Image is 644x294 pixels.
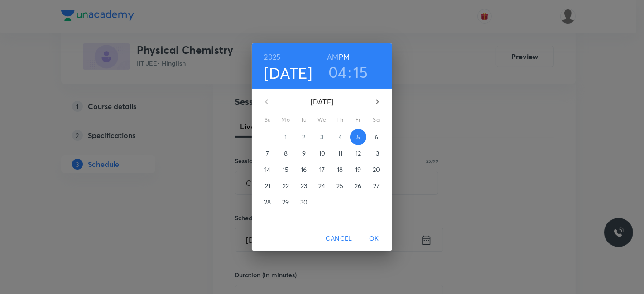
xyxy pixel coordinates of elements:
button: 6 [368,129,384,145]
button: 26 [350,178,366,194]
p: 29 [282,198,289,207]
p: 5 [356,133,360,142]
p: 21 [265,181,270,190]
p: 12 [356,149,361,158]
button: 11 [332,145,348,161]
button: 23 [296,178,312,194]
button: PM [339,51,350,63]
p: 20 [373,165,380,174]
span: Mo [278,115,294,124]
p: 13 [374,149,379,158]
p: 19 [355,165,361,174]
button: 14 [260,161,276,178]
p: 16 [301,165,307,174]
button: 13 [368,145,384,161]
button: 7 [260,145,276,161]
button: 10 [314,145,330,161]
span: Sa [368,115,384,124]
p: 26 [355,181,361,190]
button: 21 [260,178,276,194]
p: 23 [301,181,307,190]
p: 10 [319,149,325,158]
p: [DATE] [278,96,366,107]
button: 25 [332,178,348,194]
button: 17 [314,161,330,178]
button: 27 [368,178,384,194]
button: 04 [328,62,347,81]
button: 30 [296,194,312,210]
p: 7 [266,149,269,158]
button: 16 [296,161,312,178]
button: 28 [260,194,276,210]
button: 24 [314,178,330,194]
button: 9 [296,145,312,161]
p: 18 [337,165,343,174]
button: 20 [368,161,384,178]
span: Cancel [326,233,352,244]
p: 15 [283,165,288,174]
button: [DATE] [264,63,312,82]
p: 28 [264,198,271,207]
span: Su [260,115,276,124]
p: 14 [264,165,270,174]
button: 18 [332,161,348,178]
button: 19 [350,161,366,178]
button: 22 [278,178,294,194]
button: Cancel [322,230,356,247]
p: 8 [284,149,288,158]
span: OK [363,233,385,244]
p: 9 [302,149,306,158]
p: 25 [336,181,343,190]
button: 2025 [264,51,281,63]
button: 29 [278,194,294,210]
p: 24 [318,181,325,190]
p: 6 [375,133,378,142]
p: 27 [373,181,380,190]
p: 22 [283,181,289,190]
button: 8 [278,145,294,161]
span: Tu [296,115,312,124]
h3: : [348,62,351,81]
button: OK [360,230,389,247]
button: AM [327,51,338,63]
span: Th [332,115,348,124]
span: We [314,115,330,124]
button: 5 [350,129,366,145]
button: 15 [353,62,368,81]
button: 15 [278,161,294,178]
p: 11 [338,149,342,158]
p: 17 [319,165,325,174]
button: 12 [350,145,366,161]
p: 30 [300,198,308,207]
span: Fr [350,115,366,124]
